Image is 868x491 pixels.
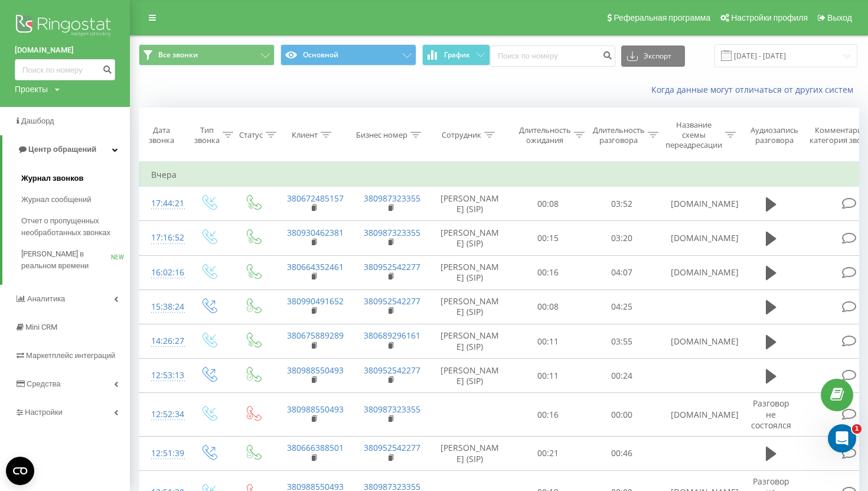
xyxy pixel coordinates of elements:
span: Все звонки [158,50,198,60]
span: Маркетплейс интеграций [26,351,115,360]
div: Клиент [292,130,318,140]
span: Выход [827,13,852,22]
span: Реферальная программа [614,13,710,22]
td: [PERSON_NAME] (SIP) [429,221,511,255]
div: Статус [239,130,263,140]
a: 380689296161 [364,330,420,341]
td: [PERSON_NAME] (SIP) [429,255,511,290]
a: 380988550493 [287,365,344,376]
div: Проекты [15,83,48,95]
div: Бизнес номер [356,130,407,140]
a: 380930462381 [287,227,344,238]
td: 03:20 [585,221,659,255]
td: [DOMAIN_NAME] [659,187,736,221]
td: 00:21 [511,436,585,470]
a: 380664352461 [287,261,344,272]
button: Экспорт [621,45,685,67]
span: График [444,51,470,59]
td: [PERSON_NAME] (SIP) [429,187,511,221]
div: 17:44:21 [151,192,175,215]
td: 04:07 [585,255,659,290]
a: 380987323355 [364,227,420,238]
a: 380987323355 [364,193,420,204]
span: Дашборд [21,116,54,125]
span: Журнал сообщений [21,194,91,206]
div: Длительность ожидания [519,125,571,145]
td: 00:00 [585,393,659,437]
td: 00:08 [511,187,585,221]
td: 00:11 [511,359,585,393]
span: 1 [852,424,862,434]
td: 03:52 [585,187,659,221]
span: Аналитика [27,294,65,303]
a: [PERSON_NAME] в реальном времениNEW [21,243,130,277]
a: 380666388501 [287,442,344,453]
div: Аудиозапись разговора [746,125,803,145]
td: 00:46 [585,436,659,470]
div: 12:51:39 [151,442,175,465]
button: График [422,44,490,66]
span: Журнал звонков [21,173,83,184]
a: Журнал звонков [21,168,130,189]
a: Журнал сообщений [21,189,130,210]
span: Отчет о пропущенных необработанных звонках [21,215,124,239]
td: 00:16 [511,393,585,437]
a: [DOMAIN_NAME] [15,44,115,56]
div: Сотрудник [442,130,481,140]
a: 380952542277 [364,261,420,272]
span: Настройки профиля [731,13,808,22]
span: [PERSON_NAME] в реальном времени [21,248,111,272]
a: 380952542277 [364,365,420,376]
div: 17:16:52 [151,226,175,249]
td: [DOMAIN_NAME] [659,324,736,359]
a: 380675889289 [287,330,344,341]
div: Дата звонка [139,125,183,145]
input: Поиск по номеру [490,45,615,67]
td: 00:08 [511,290,585,324]
button: Основной [280,44,416,66]
td: [DOMAIN_NAME] [659,221,736,255]
button: Все звонки [139,44,275,66]
a: Когда данные могут отличаться от других систем [651,84,859,95]
iframe: Intercom live chat [828,424,856,453]
span: Центр обращений [28,145,96,154]
a: 380987323355 [364,404,420,415]
input: Поиск по номеру [15,59,115,80]
a: 380952542277 [364,295,420,307]
div: 14:26:27 [151,330,175,353]
td: 04:25 [585,290,659,324]
td: 00:24 [585,359,659,393]
td: 00:11 [511,324,585,359]
div: Название схемы переадресации [665,120,722,150]
td: 00:15 [511,221,585,255]
div: Длительность разговора [593,125,645,145]
td: 00:16 [511,255,585,290]
div: 16:02:16 [151,261,175,284]
span: Настройки [25,408,63,417]
div: 15:38:24 [151,295,175,318]
a: 380952542277 [364,442,420,453]
span: Mini CRM [25,323,57,331]
a: 380672485157 [287,193,344,204]
td: [PERSON_NAME] (SIP) [429,324,511,359]
img: Ringostat logo [15,12,115,41]
td: [PERSON_NAME] (SIP) [429,436,511,470]
span: Средства [27,379,61,388]
td: 03:55 [585,324,659,359]
div: 12:52:34 [151,403,175,426]
td: [PERSON_NAME] (SIP) [429,359,511,393]
a: Отчет о пропущенных необработанных звонках [21,210,130,243]
div: Тип звонка [194,125,220,145]
button: Open CMP widget [6,457,34,485]
td: [DOMAIN_NAME] [659,393,736,437]
a: Центр обращений [2,135,130,164]
span: Разговор не состоялся [751,398,791,430]
a: 380990491652 [287,295,344,307]
td: [DOMAIN_NAME] [659,255,736,290]
td: [PERSON_NAME] (SIP) [429,290,511,324]
a: 380988550493 [287,404,344,415]
div: 12:53:13 [151,364,175,387]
